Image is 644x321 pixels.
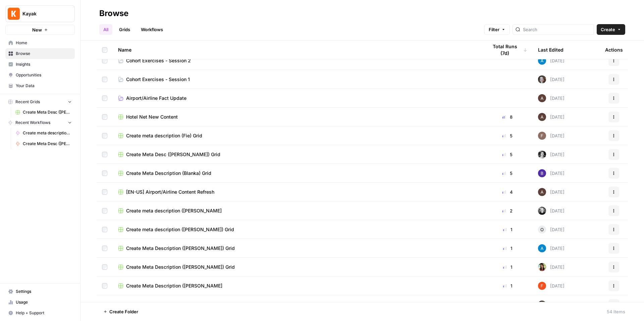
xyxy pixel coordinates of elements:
a: Cohort Exercises - Session 1 [118,76,477,83]
span: Kayak [22,10,63,17]
img: rz7p8tmnmqi1pt4pno23fskyt2v8 [538,75,546,83]
div: Browse [99,8,128,19]
div: 5 [488,132,527,139]
span: Your Data [16,83,72,89]
div: [DATE] [538,263,565,271]
div: [DATE] [538,113,565,121]
img: tctyxljblf40chzqxflm8vgl4vpd [538,132,546,140]
button: Recent Grids [5,97,75,107]
div: 4 [488,189,527,195]
img: Kayak Logo [8,8,20,20]
span: Home [16,40,72,46]
div: [DATE] [538,282,565,290]
span: Create meta description ([PERSON_NAME]) Grid [126,226,234,233]
span: Create Meta Description ([PERSON_NAME] [126,282,222,289]
button: Help + Support [5,308,75,318]
a: Opportunities [5,70,75,80]
img: wtbmvrjo3qvncyiyitl6zoukl9gz [538,94,546,102]
div: Total Runs (7d) [488,41,527,59]
a: Settings [5,286,75,297]
span: Help + Support [16,310,72,316]
div: [DATE] [538,150,565,158]
span: Create meta description [Ola] Grid (2) [126,301,211,308]
span: [EN-US] Airport/Airline Content Refresh [126,189,214,195]
div: [DATE] [538,244,565,252]
button: Workspace: Kayak [5,5,75,22]
img: 5e7wduwzxuy6rs9japgirzdrp9i4 [538,282,546,290]
div: [DATE] [538,94,565,102]
a: Insights [5,59,75,70]
a: [EN-US] Airport/Airline Content Refresh [118,189,477,195]
div: 1 [488,264,527,270]
div: 8 [488,114,527,120]
span: Create Meta Desc ([PERSON_NAME]) Grid [126,151,220,158]
a: Hotel Net New Content [118,114,477,120]
div: [DATE] [538,169,565,177]
a: Create meta description [Ola] Grid (2) [118,301,477,308]
span: Create meta description ([PERSON_NAME]) [23,130,72,136]
div: [DATE] [538,57,565,65]
span: Recent Workflows [15,120,50,126]
div: [DATE] [538,301,565,309]
span: Usage [16,299,72,305]
button: Recent Workflows [5,118,75,128]
span: O [540,226,544,233]
span: Insights [16,61,72,67]
button: Create Folder [99,306,142,317]
span: Create Meta Desc ([PERSON_NAME]) [23,141,72,147]
div: 5 [488,170,527,177]
img: 4vx69xode0b6rvenq8fzgxnr47hp [538,150,546,158]
a: Create meta description (Fie) Grid [118,132,477,139]
div: [DATE] [538,226,565,234]
span: Create Meta Description (Blanka) Grid [126,170,211,177]
div: 1 [488,226,527,233]
span: Hotel Net New Content [126,114,178,120]
a: Browse [5,48,75,59]
div: 1 [488,245,527,252]
a: Create Meta Description ([PERSON_NAME] [118,282,477,289]
img: wtbmvrjo3qvncyiyitl6zoukl9gz [538,188,546,196]
div: 2 [488,207,527,214]
span: New [32,26,42,33]
a: Your Data [5,80,75,91]
button: New [5,25,75,35]
div: [DATE] [538,75,565,83]
img: o3cqybgnmipr355j8nz4zpq1mc6x [538,244,546,252]
input: Search [523,26,591,33]
span: Filter [489,26,499,33]
div: Last Edited [538,41,563,59]
span: Create Folder [109,308,138,315]
div: Actions [605,41,623,59]
span: Settings [16,288,72,295]
div: [DATE] [538,132,565,140]
button: Filter [484,24,510,35]
img: wtbmvrjo3qvncyiyitl6zoukl9gz [538,113,546,121]
a: Cohort Exercises - Session 2 [118,57,477,64]
a: Grids [115,24,134,35]
span: Create Meta Description ([PERSON_NAME]) Grid [126,245,235,252]
span: Create meta description (Fie) Grid [126,132,202,139]
div: 5 [488,151,527,158]
span: Create Meta Desc ([PERSON_NAME]) Grid [23,109,72,115]
span: Create Meta Description ([PERSON_NAME]) Grid [126,264,235,270]
a: Create meta description ([PERSON_NAME]) Grid [118,226,477,233]
a: Workflows [137,24,167,35]
span: Recent Grids [15,99,40,105]
div: 0 [488,301,527,308]
div: [DATE] [538,188,565,196]
a: Home [5,38,75,48]
a: Create Meta Description (Blanka) Grid [118,170,477,177]
img: jvddonxhcv6d8mdj523g41zi7sv7 [538,169,546,177]
a: All [99,24,112,35]
a: Usage [5,297,75,308]
img: a2eqamhmdthocwmr1l2lqiqck0lu [538,207,546,215]
a: Create Meta Desc ([PERSON_NAME]) Grid [12,107,75,118]
span: Browse [16,51,72,57]
button: Create [597,24,625,35]
a: Airport/Airline Fact Update [118,95,477,102]
span: Opportunities [16,72,72,78]
a: Create Meta Desc ([PERSON_NAME]) Grid [118,151,477,158]
a: Create Meta Description ([PERSON_NAME]) Grid [118,264,477,270]
img: rz7p8tmnmqi1pt4pno23fskyt2v8 [538,301,546,309]
img: o3cqybgnmipr355j8nz4zpq1mc6x [538,57,546,65]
